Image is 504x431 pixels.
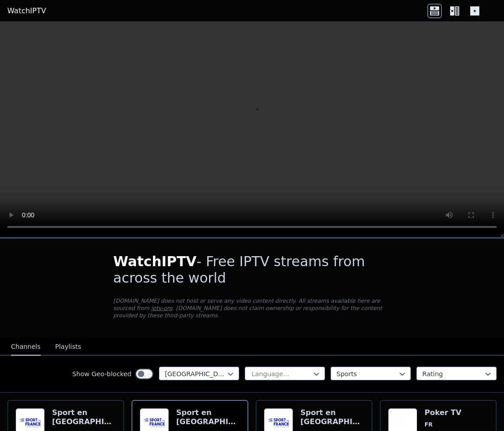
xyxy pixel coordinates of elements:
[113,253,391,286] h1: - Free IPTV streams from across the world
[55,338,81,356] button: Playlists
[113,253,197,269] span: WatchIPTV
[7,5,46,16] a: WatchIPTV
[11,338,41,356] button: Channels
[113,297,391,319] p: [DOMAIN_NAME] does not host or serve any video content directly. All streams available here are s...
[425,421,432,428] span: FR
[52,408,116,426] h6: Sport en [GEOGRAPHIC_DATA]
[151,305,173,311] a: iptv-org
[72,369,131,378] label: Show Geo-blocked
[425,408,465,417] h6: Poker TV
[300,408,364,426] h6: Sport en [GEOGRAPHIC_DATA]
[176,408,240,426] h6: Sport en [GEOGRAPHIC_DATA]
